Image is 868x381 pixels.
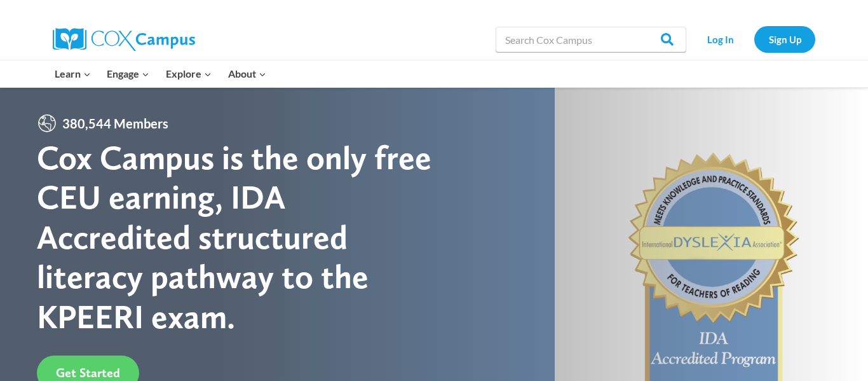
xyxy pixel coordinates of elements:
[496,27,686,52] input: Search Cox Campus
[693,26,748,52] a: Log In
[56,365,120,380] span: Get Started
[37,138,434,336] div: Cox Campus is the only free CEU earning, IDA Accredited structured literacy pathway to the KPEERI...
[57,113,173,134] span: 380,544 Members
[693,26,815,52] nav: Secondary Navigation
[55,66,91,82] span: Learn
[228,66,266,82] span: About
[166,66,212,82] span: Explore
[46,60,274,87] nav: Primary Navigation
[107,66,149,82] span: Engage
[754,26,815,52] a: Sign Up
[53,28,195,51] img: Cox Campus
